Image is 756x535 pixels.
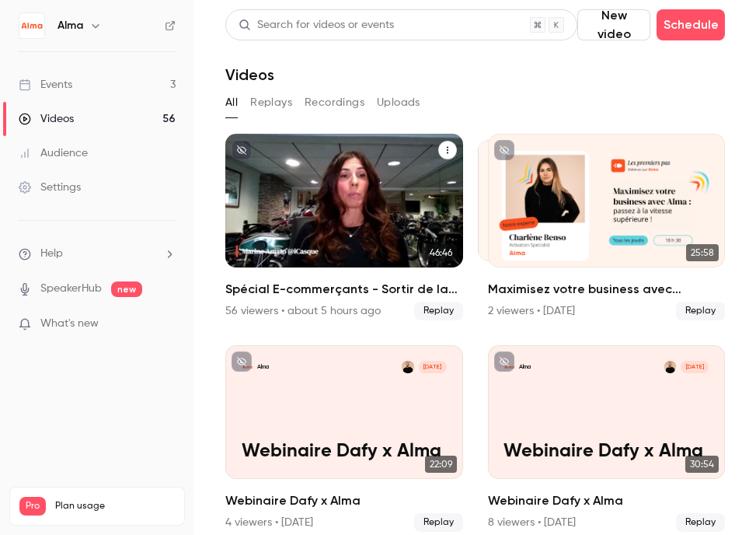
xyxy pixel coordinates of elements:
img: Alma [19,13,44,38]
a: 46:46Spécial E-commerçants - Sortir de la guerre des prix et préserver ses marges pendant [DATE][... [225,134,463,320]
span: 25:58 [686,244,719,261]
iframe: Noticeable Trigger [157,317,176,331]
span: Replay [414,302,463,320]
span: What's new [40,316,99,332]
li: Webinaire Dafy x Alma [488,345,726,532]
h2: Spécial E-commerçants - Sortir de la guerre des prix et préserver ses marges pendant [DATE][DATE] [225,280,463,299]
li: Spécial E-commerçants - Sortir de la guerre des prix et préserver ses marges pendant Black Friday [225,134,463,320]
div: Videos [19,111,74,127]
span: Replay [676,513,725,532]
button: New video [577,9,650,40]
section: Videos [225,9,725,526]
div: Settings [19,180,81,195]
div: 2 viewers • [DATE] [488,303,575,319]
button: unpublished [232,351,252,372]
span: 22:09 [425,456,457,473]
li: help-dropdown-opener [19,246,176,262]
button: All [225,90,238,115]
button: Recordings [305,90,364,115]
button: Uploads [377,90,420,115]
h6: Alma [57,18,83,33]
p: Webinaire Dafy x Alma [242,441,447,463]
div: 4 viewers • [DATE] [225,515,313,530]
span: 30:54 [685,456,719,473]
a: Webinaire Dafy x AlmaAlmaEric ROMER[DATE]Webinaire Dafy x Alma22:09Webinaire Dafy x Alma4 viewers... [225,345,463,532]
span: Plan usage [55,500,175,512]
span: new [111,281,142,297]
span: Replay [414,513,463,532]
button: unpublished [494,351,514,372]
p: Webinaire Dafy x Alma [503,441,709,463]
button: Replays [250,90,292,115]
span: Help [40,246,63,262]
a: 25:5825:58Maximisez votre business avec [PERSON_NAME] : passez à la vitesse supérieure !2 viewers... [488,134,726,320]
a: SpeakerHub [40,281,102,297]
img: Eric ROMER [402,361,413,372]
h2: Webinaire Dafy x Alma [488,491,726,510]
li: Maximisez votre business avec Alma : passez à la vitesse supérieure ! [488,134,726,320]
div: Search for videos or events [239,17,394,33]
p: Alma [257,363,269,371]
li: Webinaire Dafy x Alma [225,345,463,532]
div: Audience [19,145,88,161]
img: Eric ROMER [664,361,676,372]
span: [DATE] [681,361,709,372]
button: Schedule [657,9,725,40]
span: Replay [676,302,725,320]
h2: Maximisez votre business avec [PERSON_NAME] : passez à la vitesse supérieure ! [488,280,726,299]
p: Alma [519,363,531,371]
span: 46:46 [425,244,457,261]
a: Webinaire Dafy x AlmaAlmaEric ROMER[DATE]Webinaire Dafy x Alma30:54Webinaire Dafy x Alma8 viewers... [488,345,726,532]
div: 8 viewers • [DATE] [488,515,576,530]
button: unpublished [232,140,252,160]
h1: Videos [225,65,274,84]
span: [DATE] [419,361,447,372]
span: Pro [19,497,46,516]
div: Events [19,77,72,93]
button: unpublished [494,140,514,160]
h2: Webinaire Dafy x Alma [225,491,463,510]
div: 56 viewers • about 5 hours ago [225,303,381,319]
